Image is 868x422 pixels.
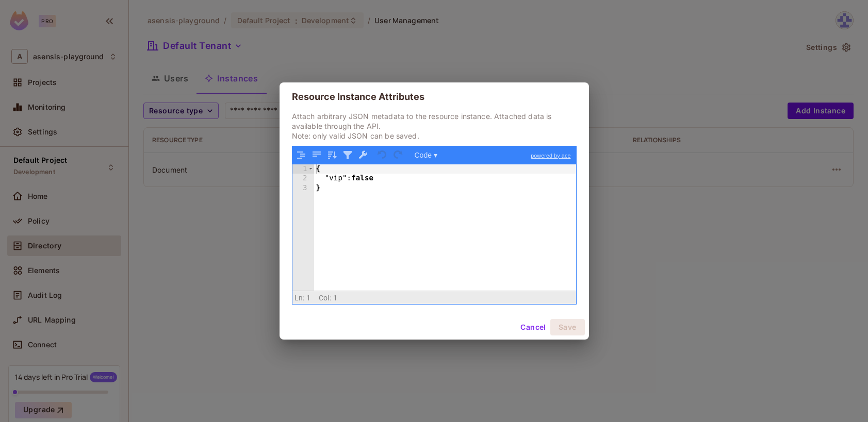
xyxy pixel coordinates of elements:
[333,294,337,302] span: 1
[325,148,339,162] button: Inhalt sortieren
[292,111,577,141] p: Attach arbitrary JSON metadata to the resource instance. Attached data is available through the A...
[376,148,389,162] button: Letzte Aktion rückgängig machen (Strg+Z)
[341,148,354,162] button: Inhalte filtern, sortieren oder transformieren
[294,294,304,302] span: Ln:
[292,183,314,193] div: 3
[319,294,331,302] span: Col:
[280,82,589,111] h2: Resource Instance Attributes
[292,164,314,174] div: 1
[294,148,308,162] button: JSON-Daten mit korrekter Einrückung und Zeilenvorschüben formatieren (Strg+\)
[292,174,314,183] div: 2
[306,294,310,302] span: 1
[310,148,323,162] button: JSON-Daten verdichten, alle Leerzeichen entfernen (Strg+Umschalt+\)
[411,148,441,162] button: Code ▾
[526,146,576,165] a: powered by ace
[356,148,370,162] button: JSON reparieren: Anführungszeichen und Escape-Zeichen korrigieren, Kommentare und JSONP-Notation ...
[550,319,585,335] button: Save
[516,319,550,335] button: Cancel
[391,148,405,162] button: Wiederholen (Strg+Umschalt+Z)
